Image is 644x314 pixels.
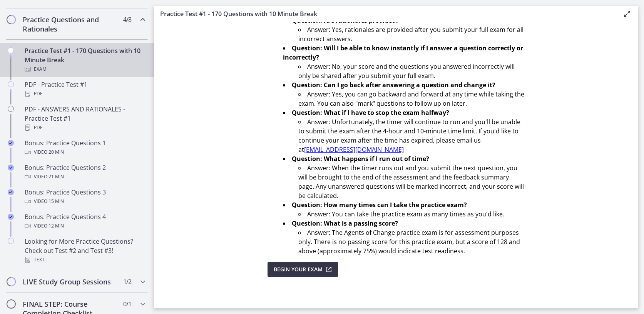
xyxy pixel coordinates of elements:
div: PDF - Practice Test #1 [25,80,145,98]
i: Completed [8,214,14,220]
button: Begin Your Exam [268,262,338,277]
div: Looking for More Practice Questions? Check out Test #2 and Test #3! [25,237,145,264]
li: Answer: No, your score and the questions you answered incorrectly will only be shared after you s... [298,62,525,80]
span: · 21 min [47,172,64,181]
h2: Practice Questions and Rationales [23,15,117,33]
i: Completed [8,189,14,195]
div: PDF [25,89,145,98]
div: Bonus: Practice Questions 2 [25,163,145,181]
li: Answer: When the timer runs out and you submit the next question, you will be brought to the end ... [298,163,525,200]
li: Answer: You can take the practice exam as many times as you'd like. [298,209,525,219]
li: Answer: The Agents of Change practice exam is for assessment purposes only. There is no passing s... [298,228,525,256]
strong: Question: What is a passing score? [292,219,398,228]
span: · 20 min [47,148,64,157]
a: [EMAIL_ADDRESS][DOMAIN_NAME] [304,145,404,154]
span: 4 / 8 [123,15,131,24]
div: Video [25,221,145,231]
div: Video [25,148,145,157]
span: · 15 min [47,197,64,206]
div: Video [25,172,145,181]
strong: Question: How many times can I take the practice exam? [292,201,467,209]
div: Bonus: Practice Questions 1 [25,138,145,157]
h3: Practice Test #1 - 170 Questions with 10 Minute Break [160,9,610,18]
span: 0 / 1 [123,299,131,309]
div: Bonus: Practice Questions 4 [25,212,145,231]
li: Answer: Unfortunately, the timer will continue to run and you'll be unable to submit the exam aft... [298,117,525,154]
strong: Question: Can I go back after answering a question and change it? [292,81,495,89]
div: PDF - ANSWERS AND RATIONALES - Practice Test #1 [25,105,145,132]
span: Begin Your Exam [274,265,323,274]
h2: LIVE Study Group Sessions [23,277,117,286]
span: 1 / 2 [123,277,131,286]
div: Exam [25,65,145,74]
i: Completed [8,164,14,171]
strong: Question: Will I be able to know instantly if I answer a question correctly or incorrectly? [283,44,523,61]
div: PDF [25,123,145,132]
div: Bonus: Practice Questions 3 [25,188,145,206]
div: Video [25,197,145,206]
li: Answer: Yes, you can go backward and forward at any time while taking the exam. You can also "mar... [298,90,525,108]
div: Practice Test #1 - 170 Questions with 10 Minute Break [25,46,145,74]
strong: Question: What if I have to stop the exam halfway? [292,108,449,117]
li: Answer: Yes, rationales are provided after you submit your full exam for all incorrect answers. [298,25,525,43]
strong: Question: What happens if I run out of time? [292,155,429,163]
i: Completed [8,140,14,146]
div: Text [25,255,145,264]
span: · 12 min [47,221,64,231]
